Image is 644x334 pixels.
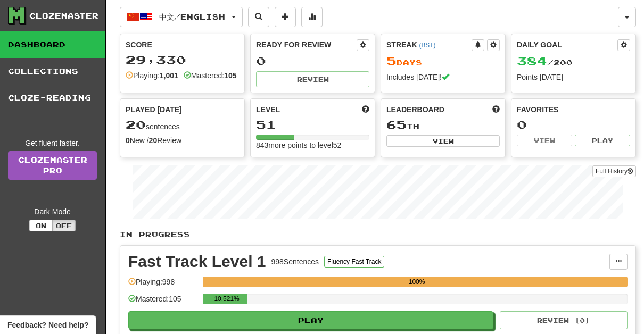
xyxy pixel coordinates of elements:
[386,117,407,132] span: 65
[8,206,97,217] div: Dark Mode
[592,165,636,177] button: Full History
[256,39,357,50] div: Ready for Review
[128,254,266,270] div: Fast Track Level 1
[206,277,628,287] div: 100%
[271,256,319,267] div: 998 Sentences
[386,72,500,82] div: Includes [DATE]!
[29,11,98,21] div: Clozemaster
[224,71,236,80] strong: 105
[256,71,369,87] button: Review
[517,53,547,68] span: 384
[120,229,636,240] p: In Progress
[324,256,384,268] button: Fluency Fast Track
[517,135,572,146] button: View
[517,118,630,131] div: 0
[275,7,296,27] button: Add sentence to collection
[126,104,182,115] span: Played [DATE]
[160,71,178,80] strong: 1,001
[128,277,197,294] div: Playing: 998
[126,118,239,132] div: sentences
[126,53,239,66] div: 29,330
[386,54,500,68] div: Day s
[386,39,472,50] div: Streak
[7,320,88,330] span: Open feedback widget
[500,311,628,329] button: Review (0)
[159,12,225,21] span: 中文 / English
[517,39,617,51] div: Daily Goal
[256,140,369,151] div: 843 more points to level 52
[419,41,435,49] a: (BST)
[184,70,237,81] div: Mastered:
[301,7,323,27] button: More stats
[575,135,630,146] button: Play
[517,72,630,82] div: Points [DATE]
[386,118,500,132] div: th
[126,70,178,81] div: Playing:
[120,7,243,27] button: 中文/English
[8,138,97,148] div: Get fluent faster.
[517,58,573,67] span: / 200
[386,53,397,68] span: 5
[206,294,247,304] div: 10.521%
[386,135,500,147] button: View
[128,294,197,311] div: Mastered: 105
[126,135,239,146] div: New / Review
[492,104,500,115] span: This week in points, UTC
[256,118,369,131] div: 51
[128,311,493,329] button: Play
[149,136,158,145] strong: 20
[517,104,630,115] div: Favorites
[29,220,53,231] button: On
[8,151,97,180] a: ClozemasterPro
[126,117,146,132] span: 20
[126,136,130,145] strong: 0
[248,7,269,27] button: Search sentences
[386,104,444,115] span: Leaderboard
[362,104,369,115] span: Score more points to level up
[256,104,280,115] span: Level
[256,54,369,68] div: 0
[126,39,239,50] div: Score
[52,220,76,231] button: Off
